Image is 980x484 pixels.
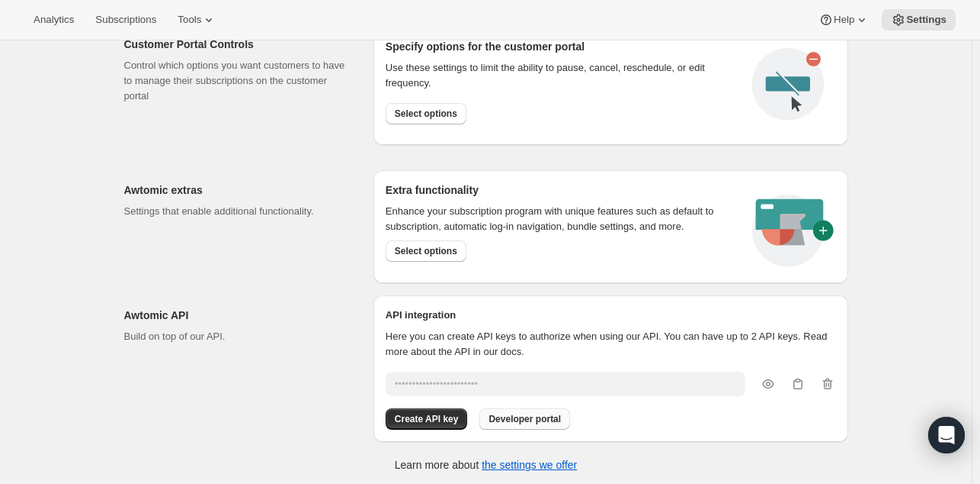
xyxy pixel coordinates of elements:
p: Settings that enable additional functionality. [124,204,349,219]
button: Subscriptions [86,9,165,31]
button: Tools [168,9,226,31]
span: Select options [395,108,457,120]
p: Build on top of our API. [124,329,349,344]
span: Developer portal [488,413,561,425]
a: the settings we offer [482,459,577,471]
button: Developer portal [479,408,570,430]
div: Use these settings to limit the ability to pause, cancel, reschedule, or edit frequency. [386,60,740,91]
h2: Specify options for the customer portal [386,39,740,54]
span: Help [834,14,854,26]
button: Select options [386,240,466,262]
p: Here you can create API keys to authorize when using our API. You can have up to 2 API keys. Read... [386,329,836,360]
h2: Awtomic extras [124,182,349,198]
h2: Awtomic API [124,308,349,323]
button: Help [809,9,879,31]
span: Settings [906,14,946,26]
span: Subscriptions [95,14,156,26]
span: Create API key [395,413,459,425]
p: Learn more about [395,457,577,473]
span: Tools [178,14,201,26]
button: Create API key [386,408,468,430]
div: Open Intercom Messenger [928,417,965,453]
h2: API integration [386,308,836,323]
h2: Customer Portal Controls [124,37,349,52]
p: Control which options you want customers to have to manage their subscriptions on the customer po... [124,58,349,104]
h2: Extra functionality [386,182,479,198]
button: Analytics [24,9,83,31]
p: Enhance your subscription program with unique features such as default to subscription, automatic... [386,204,734,234]
span: Select options [395,245,457,257]
span: Analytics [34,14,74,26]
button: Settings [882,9,956,31]
button: Select options [386,103,466,124]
